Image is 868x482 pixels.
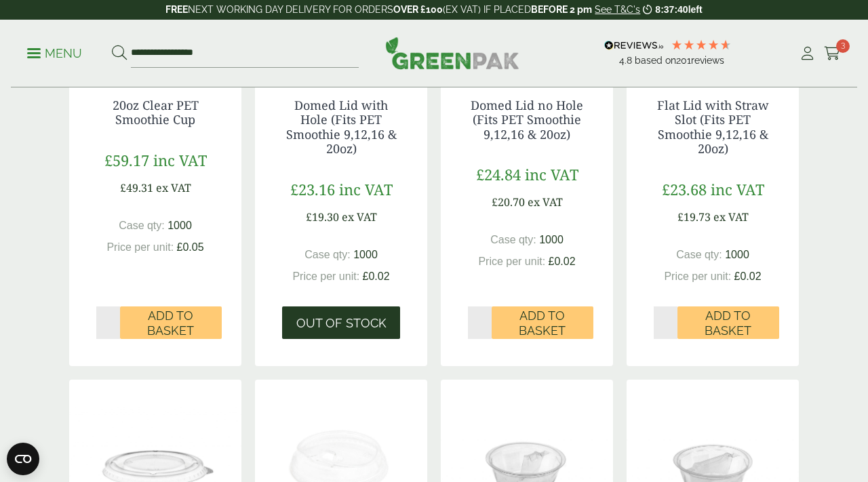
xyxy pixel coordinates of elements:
[104,150,149,170] span: £59.17
[177,241,204,253] span: £0.05
[353,249,378,260] span: 1000
[130,308,212,338] span: Add to Basket
[167,220,192,231] span: 1000
[799,47,816,60] i: My Account
[385,37,519,69] img: GreenPak Supplies
[539,234,564,245] span: 1000
[282,306,400,339] a: Out of stock
[120,306,222,339] button: Add to Basket
[478,256,545,267] span: Price per unit:
[119,220,165,231] span: Case qty:
[677,209,711,224] span: £19.73
[286,97,397,157] a: Domed Lid with Hole (Fits PET Smoothie 9,12,16 & 20oz)
[106,241,174,253] span: Price per unit:
[824,43,841,64] a: 3
[635,55,676,66] span: Based on
[595,4,640,15] a: See T&C's
[691,55,724,66] span: reviews
[292,270,359,282] span: Price per unit:
[549,256,576,267] span: £0.02
[657,97,769,157] a: Flat Lid with Straw Slot (Fits PET Smoothie 9,12,16 & 20oz)
[713,209,749,224] span: ex VAT
[27,45,82,59] a: Menu
[734,270,762,282] span: £0.02
[676,55,691,66] span: 201
[339,179,393,199] span: inc VAT
[113,97,199,128] a: 20oz Clear PET Smoothie Cup
[725,249,749,260] span: 1000
[393,4,443,15] strong: OVER £100
[655,4,688,15] span: 8:37:40
[528,195,563,209] span: ex VAT
[619,55,635,66] span: 4.8
[27,45,82,62] p: Menu
[296,316,387,331] span: Out of stock
[290,179,335,199] span: £23.16
[156,180,191,195] span: ex VAT
[471,97,583,142] a: Domed Lid no Hole (Fits PET Smoothie 9,12,16 & 20oz)
[120,180,153,195] span: £49.31
[525,164,578,184] span: inc VAT
[501,308,584,338] span: Add to Basket
[7,443,39,475] button: Open CMP widget
[688,4,703,15] span: left
[490,234,536,245] span: Case qty:
[711,179,764,199] span: inc VAT
[476,164,521,184] span: £24.84
[836,39,850,53] span: 3
[153,150,207,170] span: inc VAT
[824,47,841,60] i: Cart
[492,195,525,209] span: £20.70
[363,270,390,282] span: £0.02
[304,249,351,260] span: Case qty:
[671,39,732,51] div: 4.79 Stars
[687,308,770,338] span: Add to Basket
[492,306,593,339] button: Add to Basket
[531,4,592,15] strong: BEFORE 2 pm
[306,209,339,224] span: £19.30
[677,306,779,339] button: Add to Basket
[662,179,707,199] span: £23.68
[342,209,377,224] span: ex VAT
[604,41,663,50] img: REVIEWS.io
[664,270,731,282] span: Price per unit:
[165,4,188,15] strong: FREE
[676,249,722,260] span: Case qty:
